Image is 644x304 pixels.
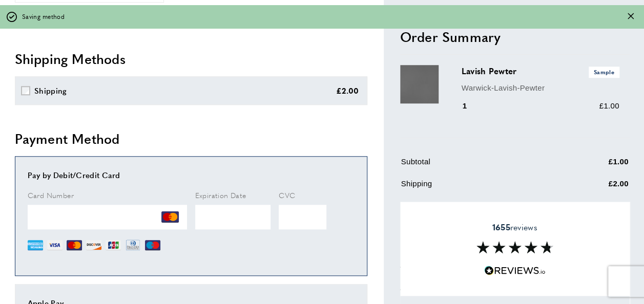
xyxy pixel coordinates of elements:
[558,178,629,198] td: £2.00
[336,84,359,97] div: £2.00
[476,241,553,253] img: Reviews section
[492,221,510,233] strong: 1655
[161,208,179,226] img: MC.png
[462,100,482,113] div: 1
[145,237,160,253] img: MI.png
[15,50,367,68] h2: Shipping Methods
[462,66,619,78] h3: Lavish Pewter
[589,67,619,78] span: Sample
[401,156,557,176] td: Subtotal
[558,156,629,176] td: £1.00
[195,190,246,200] span: Expiration Date
[462,82,619,94] p: Warwick-Lavish-Pewter
[28,205,187,229] iframe: Secure Credit Card Frame - Credit Card Number
[558,200,629,220] td: £0.17
[106,237,121,253] img: JCB.png
[67,237,82,253] img: MC.png
[484,266,546,275] img: Reviews.io 5 stars
[34,84,67,97] div: Shipping
[628,12,634,21] div: Close message
[599,102,619,111] span: £1.00
[28,169,355,181] div: Pay by Debit/Credit Card
[28,237,43,253] img: AE.png
[279,205,326,229] iframe: Secure Credit Card Frame - CVV
[401,178,557,198] td: Shipping
[400,66,439,104] img: Lavish Pewter
[28,190,74,200] span: Card Number
[492,222,537,232] span: reviews
[86,237,101,253] img: DI.png
[22,12,65,21] span: Saving method
[195,205,271,229] iframe: Secure Credit Card Frame - Expiration Date
[125,237,141,253] img: DN.png
[279,190,295,200] span: CVC
[15,129,367,148] h2: Payment Method
[401,200,557,220] td: VAT
[400,28,630,46] h2: Order Summary
[47,237,63,253] img: VI.png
